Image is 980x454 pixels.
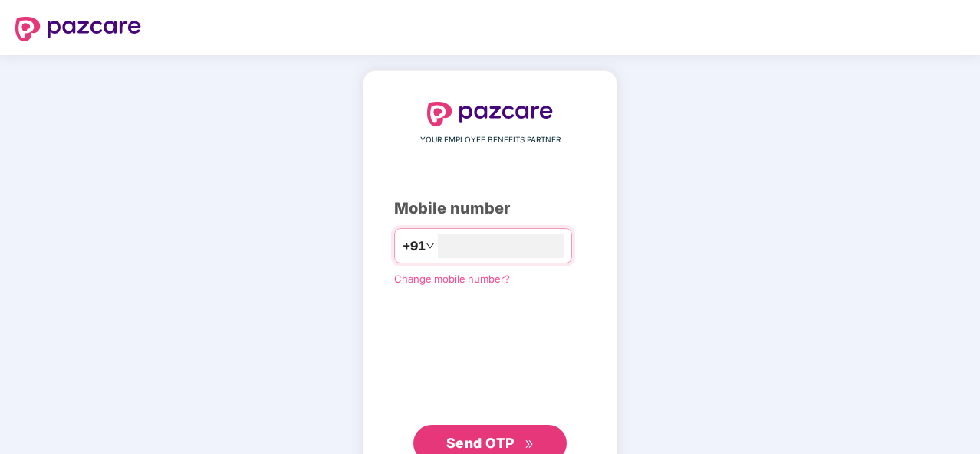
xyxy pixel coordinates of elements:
span: double-right [525,439,534,449]
span: down [426,241,435,250]
img: logo [427,102,553,126]
span: +91 [403,237,426,256]
span: YOUR EMPLOYEE BENEFITS PARTNER [420,134,561,146]
img: logo [15,17,141,41]
span: Send OTP [446,435,515,451]
div: Mobile number [394,197,586,220]
a: Change mobile number? [394,273,510,285]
